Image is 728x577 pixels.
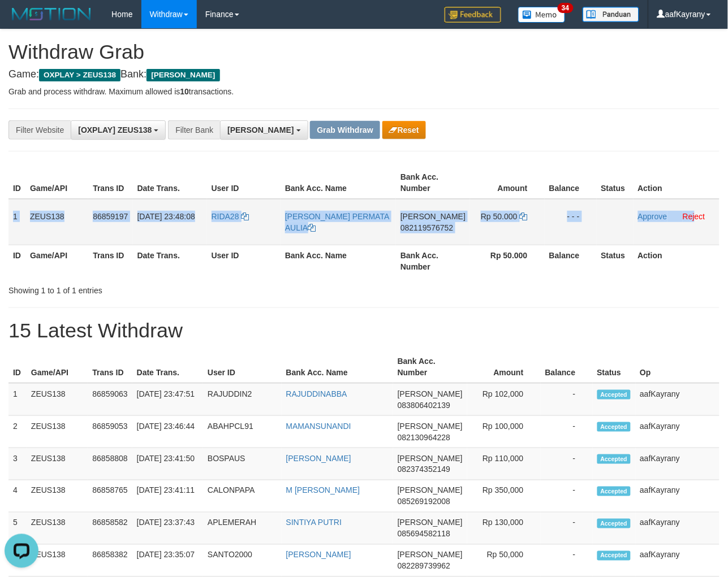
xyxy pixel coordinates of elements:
[467,416,541,448] td: Rp 100,000
[398,389,463,398] span: [PERSON_NAME]
[541,351,593,383] th: Balance
[597,390,631,400] span: Accepted
[207,167,281,199] th: User ID
[541,448,593,480] td: -
[398,401,450,410] span: Copy 083806402139 to clipboard
[8,69,720,80] h4: Game: Bank:
[634,167,720,199] th: Action
[88,416,132,448] td: 86859053
[132,513,203,545] td: [DATE] 23:37:43
[545,167,597,199] th: Balance
[133,167,207,199] th: Date Trans.
[25,245,88,277] th: Game/API
[27,351,88,383] th: Game/API
[212,212,249,221] a: RIDA28
[467,351,541,383] th: Amount
[310,121,380,139] button: Grab Withdraw
[558,3,573,13] span: 34
[132,448,203,480] td: [DATE] 23:41:50
[286,454,351,463] a: [PERSON_NAME]
[220,120,308,140] button: [PERSON_NAME]
[88,448,132,480] td: 86858808
[27,383,88,416] td: ZEUS138
[398,486,463,495] span: [PERSON_NAME]
[281,245,396,277] th: Bank Acc. Name
[93,212,128,221] span: 86859197
[8,480,27,513] td: 4
[398,433,450,442] span: Copy 082130964228 to clipboard
[137,212,195,221] span: [DATE] 23:48:08
[8,41,720,63] h1: Withdraw Grab
[683,212,705,221] a: Reject
[71,120,166,140] button: [OXPLAY] ZEUS138
[27,416,88,448] td: ZEUS138
[398,550,463,559] span: [PERSON_NAME]
[541,416,593,448] td: -
[400,223,453,232] span: Copy 082119576752 to clipboard
[597,551,631,561] span: Accepted
[467,383,541,416] td: Rp 102,000
[133,245,207,277] th: Date Trans.
[132,545,203,577] td: [DATE] 23:35:07
[285,212,389,232] a: [PERSON_NAME] PERMATA AULIA
[8,416,27,448] td: 2
[597,422,631,432] span: Accepted
[27,545,88,577] td: ZEUS138
[636,545,720,577] td: aafKayrany
[398,518,463,527] span: [PERSON_NAME]
[520,212,528,221] a: Copy 50000 to clipboard
[88,383,132,416] td: 86859063
[168,120,220,140] div: Filter Bank
[541,480,593,513] td: -
[8,448,27,480] td: 3
[634,245,720,277] th: Action
[88,245,132,277] th: Trans ID
[203,480,282,513] td: CALONPAPA
[398,497,450,506] span: Copy 085269192008 to clipboard
[8,167,25,199] th: ID
[88,167,132,199] th: Trans ID
[382,121,426,139] button: Reset
[27,513,88,545] td: ZEUS138
[467,448,541,480] td: Rp 110,000
[132,351,203,383] th: Date Trans.
[636,351,720,383] th: Op
[597,167,634,199] th: Status
[203,351,282,383] th: User ID
[286,422,351,431] a: MAMANSUNANDI
[470,245,544,277] th: Rp 50.000
[5,5,38,38] button: Open LiveChat chat widget
[636,448,720,480] td: aafKayrany
[636,416,720,448] td: aafKayrany
[545,199,597,245] td: - - -
[398,562,450,571] span: Copy 082289739962 to clipboard
[203,513,282,545] td: APLEMERAH
[638,212,667,221] a: Approve
[518,7,566,23] img: Button%20Memo.svg
[203,416,282,448] td: ABAHPCL91
[583,7,639,22] img: panduan.png
[467,513,541,545] td: Rp 130,000
[396,245,470,277] th: Bank Acc. Number
[393,351,467,383] th: Bank Acc. Number
[8,383,27,416] td: 1
[203,545,282,577] td: SANTO2000
[132,480,203,513] td: [DATE] 23:41:11
[88,545,132,577] td: 86858382
[636,383,720,416] td: aafKayrany
[597,454,631,464] span: Accepted
[207,245,281,277] th: User ID
[132,383,203,416] td: [DATE] 23:47:51
[398,422,463,431] span: [PERSON_NAME]
[8,6,94,23] img: MOTION_logo.png
[541,513,593,545] td: -
[400,212,466,221] span: [PERSON_NAME]
[286,486,360,495] a: M [PERSON_NAME]
[398,454,463,463] span: [PERSON_NAME]
[286,389,347,398] a: RAJUDDINABBA
[227,125,294,135] span: [PERSON_NAME]
[398,465,450,474] span: Copy 082374352149 to clipboard
[203,383,282,416] td: RAJUDDIN2
[445,7,501,23] img: Feedback.jpg
[593,351,636,383] th: Status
